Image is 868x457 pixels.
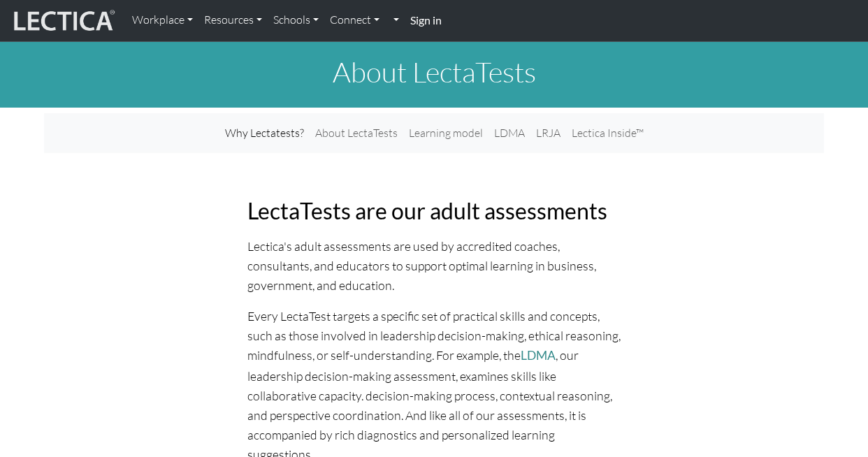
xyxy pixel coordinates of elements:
[247,236,621,295] p: Lectica's adult assessments are used by accredited coaches, consultants, and educators to support...
[410,13,442,27] strong: Sign in
[405,6,447,36] a: Sign in
[268,6,324,35] a: Schools
[566,119,649,147] a: Lectica Inside™
[219,119,310,147] a: Why Lectatests?
[310,119,403,147] a: About LectaTests
[126,6,198,35] a: Workplace
[324,6,385,35] a: Connect
[521,348,556,363] a: LDMA
[247,198,621,224] h2: LectaTests are our adult assessments
[530,119,566,147] a: LRJA
[44,55,824,89] h1: About LectaTests
[10,8,115,34] img: lecticalive
[489,119,530,147] a: LDMA
[403,119,489,147] a: Learning model
[198,6,268,35] a: Resources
